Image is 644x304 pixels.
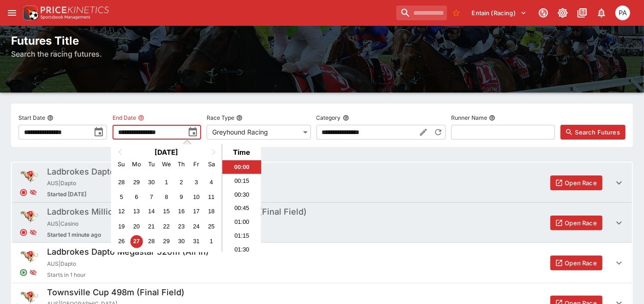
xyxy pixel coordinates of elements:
div: Choose Thursday, October 30th, 2025 [175,235,188,248]
div: Monday [130,158,143,170]
button: toggle date time picker [90,124,107,140]
button: toggle date time picker [185,124,201,140]
span: Started [DATE] [47,190,230,199]
svg: Closed [19,228,28,237]
div: Choose Wednesday, October 1st, 2025 [160,175,173,188]
div: Choose Thursday, October 23rd, 2025 [175,221,188,233]
button: Reset Category to All Racing [431,125,446,140]
div: Choose Tuesday, September 30th, 2025 [145,175,158,188]
svg: Hidden [30,229,37,236]
h2: Futures Title [11,34,633,48]
img: greyhound_racing.png [19,206,40,227]
button: open drawer [4,5,20,21]
div: Sunday [115,158,128,170]
li: 01:15 [222,229,262,243]
button: Peter Addley [613,3,633,23]
button: Category [343,115,349,121]
span: Starts in 1 hour [47,270,209,280]
button: Runner Name [489,115,495,121]
div: Month October, 2025 [114,174,219,249]
div: Time [225,148,259,157]
div: Choose Saturday, October 18th, 2025 [205,205,218,218]
div: Choose Thursday, October 2nd, 2025 [175,175,188,188]
div: Thursday [175,158,188,170]
button: Ladbrokes Million Dollar Chase Regional Final 484m (Final Field)AUS|CasinoStarted 1 minute agoOpe... [12,203,632,243]
div: Choose Wednesday, October 29th, 2025 [160,235,173,248]
ul: Time [222,160,262,252]
svg: Open [19,269,28,277]
span: AUS | Dapto [47,259,209,269]
button: Race Type [236,115,243,121]
svg: Closed [19,188,28,197]
div: Choose Friday, October 17th, 2025 [190,205,203,218]
div: Choose Tuesday, October 14th, 2025 [145,205,158,218]
li: 00:15 [222,174,262,188]
button: Ladbrokes Dapto Megastar 520m (Final Field)AUS|DaptoStarted [DATE]Open Race [12,163,632,203]
span: AUS | Dapto [47,179,230,188]
h5: Ladbrokes Dapto Megastar 520m (Final Field) [47,166,230,177]
button: Open Race [550,175,602,190]
img: PriceKinetics Logo [20,4,39,22]
svg: Hidden [30,269,37,276]
h6: Search the racing futures. [11,48,633,59]
div: Choose Tuesday, October 21st, 2025 [145,221,158,233]
button: Connected to PK [535,5,552,21]
div: Choose Date and Time [111,144,261,252]
div: Choose Sunday, October 12th, 2025 [115,205,128,218]
div: Choose Saturday, November 1st, 2025 [205,235,218,248]
div: Choose Friday, October 31st, 2025 [190,235,203,248]
span: Started 1 minute ago [47,230,307,240]
div: Choose Sunday, October 5th, 2025 [115,191,128,203]
div: Choose Thursday, October 9th, 2025 [175,191,188,203]
li: 01:30 [222,243,262,257]
button: Edit Category [416,125,431,140]
div: Choose Wednesday, October 22nd, 2025 [160,221,173,233]
input: search [396,6,447,20]
button: Previous Month [112,145,127,160]
div: Choose Saturday, October 11th, 2025 [205,191,218,203]
p: Start Date [18,114,45,122]
div: Choose Tuesday, October 28th, 2025 [145,235,158,248]
div: Choose Monday, October 20th, 2025 [130,221,143,233]
img: greyhound_racing.png [19,166,40,187]
div: Choose Saturday, October 25th, 2025 [205,221,218,233]
div: Choose Monday, September 29th, 2025 [130,175,143,188]
div: Choose Wednesday, October 15th, 2025 [160,205,173,218]
button: Open Race [550,216,602,230]
div: Choose Sunday, September 28th, 2025 [115,175,128,188]
h5: Townsville Cup 498m (Final Field) [47,287,185,298]
li: 00:30 [222,188,262,202]
div: Tuesday [145,158,158,170]
div: Choose Monday, October 13th, 2025 [130,205,143,218]
button: Toggle light/dark mode [555,5,571,21]
p: End Date [113,114,136,122]
div: Choose Saturday, October 4th, 2025 [205,175,218,188]
span: Search Futures [575,128,620,137]
button: Next Month [207,145,222,160]
div: Choose Friday, October 3rd, 2025 [190,175,203,188]
button: Notifications [593,5,610,21]
p: Runner Name [451,114,487,122]
div: Peter Addley [615,6,630,20]
div: Choose Thursday, October 16th, 2025 [175,205,188,218]
img: Sportsbook Management [41,15,90,19]
div: Choose Sunday, October 19th, 2025 [115,221,128,233]
li: 00:45 [222,202,262,216]
button: Ladbrokes Dapto Megastar 520m (All In)AUS|DaptoStarts in 1 hourOpen Race [12,243,632,283]
button: Documentation [574,5,590,21]
p: Category [316,114,341,122]
button: No Bookmarks [449,6,464,20]
div: Choose Wednesday, October 8th, 2025 [160,191,173,203]
li: 00:00 [222,160,262,174]
div: Saturday [205,158,218,170]
p: Race Type [207,114,234,122]
button: Search Futures [561,125,626,140]
button: End Date [138,115,144,121]
div: Choose Monday, October 27th, 2025 [130,235,143,248]
h2: [DATE] [111,148,222,157]
div: Choose Monday, October 6th, 2025 [130,191,143,203]
div: Choose Friday, October 24th, 2025 [190,221,203,233]
div: Choose Friday, October 10th, 2025 [190,191,203,203]
h5: Ladbrokes Dapto Megastar 520m (All In) [47,246,209,257]
div: Choose Tuesday, October 7th, 2025 [145,191,158,203]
